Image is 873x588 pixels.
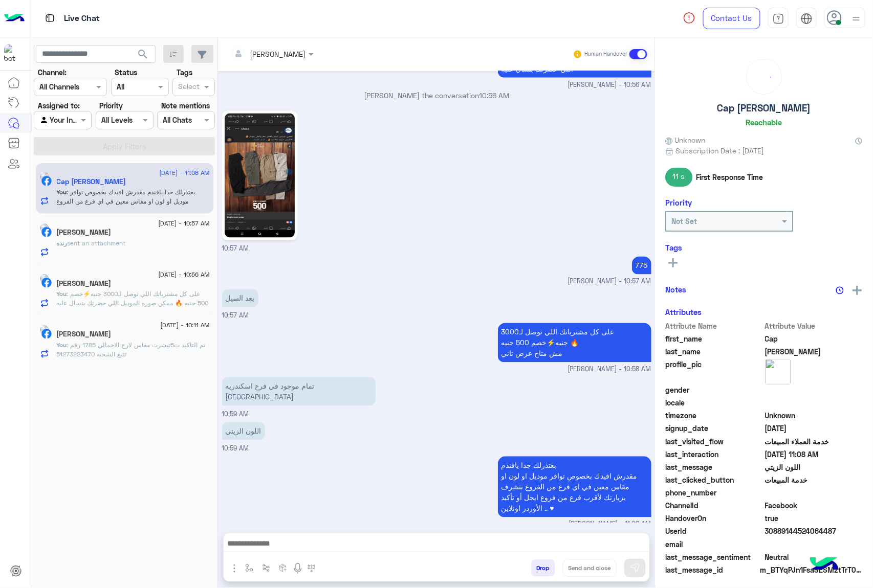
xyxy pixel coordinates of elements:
span: first_name [666,333,763,344]
h6: Attributes [666,307,702,316]
button: Drop [531,559,555,577]
h5: Cap Ahmed [57,177,126,186]
label: Priority [99,100,123,111]
h5: Ahmed Kamal [57,279,112,288]
span: sent an attachment [68,239,126,247]
div: loading... [750,62,779,92]
p: 13/8/2025, 10:57 AM [222,289,258,307]
span: [PERSON_NAME] - 10:58 AM [568,365,651,375]
span: signup_date [666,423,763,434]
p: Live Chat [64,12,100,26]
span: timezone [666,410,763,421]
span: First Response Time [696,172,763,183]
p: 13/8/2025, 10:57 AM [632,257,651,275]
img: 529439441_1207283521414118_7782321488491565381_n.jpg [225,114,295,238]
h5: Cap [PERSON_NAME] [717,102,811,114]
span: 30889144524064487 [766,526,863,536]
span: [PERSON_NAME] - 10:56 AM [568,80,651,90]
span: Unknown [666,134,706,145]
p: 13/8/2025, 10:58 AM [498,323,651,363]
span: null [766,487,863,498]
img: Facebook [41,329,52,339]
span: [PERSON_NAME] - 10:57 AM [568,277,651,287]
span: 0 [766,500,863,511]
img: tab [773,13,784,25]
img: create order [279,564,287,572]
img: Facebook [41,278,52,288]
span: gender [666,385,763,395]
label: Note mentions [161,100,210,111]
img: picture [40,325,49,334]
span: على كل مشترياتك اللي توصل لـ3000 جنيه⚡خصم 500 جنيه 🔥 ممكن صوره الموديل اللي حضرتك بتسال عليه [57,290,209,307]
span: search [137,48,149,60]
span: last_message [666,462,763,472]
img: select flow [245,564,253,572]
span: Unknown [766,410,863,421]
img: send message [630,563,640,573]
span: HandoverOn [666,513,763,524]
span: 10:56 AM [479,91,509,100]
button: Apply Filters [34,137,215,155]
img: Facebook [41,176,52,186]
span: Cap [766,333,863,344]
img: Facebook [41,227,52,237]
img: tab [43,12,56,25]
button: Trigger scenario [258,559,275,576]
span: 2025-08-13T07:56:12.984Z [766,423,863,434]
small: Human Handover [584,50,627,58]
p: 13/8/2025, 11:08 AM [498,457,651,517]
span: last_message_sentiment [666,552,763,562]
a: tab [768,8,789,29]
span: 10:59 AM [222,411,249,418]
button: select flow [241,559,258,576]
label: Assigned to: [38,100,80,111]
span: 10:59 AM [222,445,249,453]
label: Channel: [38,67,67,78]
img: 713415422032625 [4,44,23,63]
span: UserId [666,526,763,536]
h6: Notes [666,285,687,294]
img: picture [40,274,49,283]
span: رنده [57,239,68,247]
span: اللون الزيتي [766,462,863,472]
a: Contact Us [703,8,760,29]
span: [DATE] - 10:57 AM [158,219,209,228]
span: [DATE] - 10:56 AM [158,270,209,279]
span: Attribute Name [666,321,763,331]
img: tab [801,13,813,25]
img: picture [766,359,791,385]
img: hulul-logo.png [806,547,842,583]
span: last_interaction [666,449,763,460]
span: null [766,385,863,395]
span: Attribute Value [766,321,863,331]
span: خدمة العملاء المبيعات [766,436,863,447]
h5: Mahmoud Lashin [57,330,112,338]
span: email [666,539,763,550]
img: spinner [683,12,695,24]
img: picture [40,223,49,233]
span: ChannelId [666,500,763,511]
span: [DATE] - 11:08 AM [159,168,209,177]
p: 13/8/2025, 10:59 AM [222,377,376,406]
img: picture [40,172,49,182]
span: تم التاكيد ب5تيشرت مقاس لارج الاجمالي 1785 رقم تتبع الشحنه 51273223470 [57,341,206,358]
span: 10:57 AM [222,245,249,253]
button: create order [275,559,292,576]
span: last_message_id [666,564,758,575]
h6: Reachable [746,118,782,127]
span: profile_pic [666,359,763,382]
img: send voice note [292,562,304,575]
img: add [853,286,862,295]
span: m_BTYqPJn1FsaSESMztTrT0wGnxj7ZfwbG0FxEmaGGE35URqxr2SNtLGlwHyEQhmwlsQaYcdIO2dd1iY2hlLnOpQ [760,564,863,575]
img: Trigger scenario [262,564,270,572]
img: notes [836,286,844,295]
span: last_clicked_button [666,474,763,485]
span: last_visited_flow [666,436,763,447]
span: null [766,539,863,550]
label: Status [115,67,137,78]
button: Send and close [563,559,617,577]
span: locale [666,397,763,408]
span: بعتذرلك جدا يافندم مقدرش افيدك بخصوص توافر موديل او لون او مقاس معين في اي فرع من الفروع نتشرف بز... [57,188,205,223]
button: search [130,45,156,67]
span: You [57,341,67,349]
